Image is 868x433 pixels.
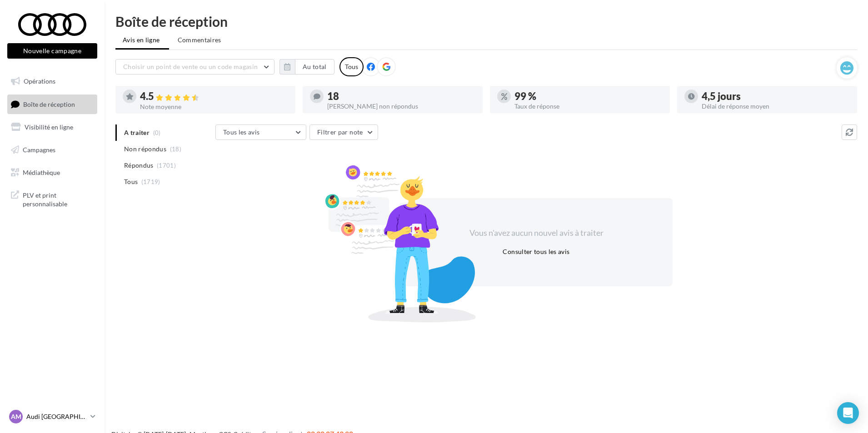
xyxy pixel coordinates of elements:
button: Tous les avis [215,124,306,140]
span: Commentaires [178,36,221,44]
div: Vous n'avez aucun nouvel avis à traiter [458,227,614,239]
a: Campagnes [5,140,99,159]
span: Visibilité en ligne [25,123,73,131]
button: Consulter tous les avis [499,246,573,257]
span: Médiathèque [23,168,60,176]
button: Au total [295,59,334,75]
div: 18 [327,91,475,101]
span: Boîte de réception [23,100,75,108]
button: Nouvelle campagne [7,43,97,59]
div: [PERSON_NAME] non répondus [327,103,475,109]
div: Taux de réponse [514,103,663,109]
span: (1719) [141,178,160,185]
div: Note moyenne [140,104,288,110]
div: Open Intercom Messenger [837,402,859,424]
span: PLV et print personnalisable [23,189,94,209]
button: Choisir un point de vente ou un code magasin [115,59,274,75]
div: Tous [339,57,364,76]
button: Filtrer par note [309,124,378,140]
a: Boîte de réception [5,95,99,114]
button: Au total [279,59,334,75]
a: Opérations [5,72,99,91]
span: Choisir un point de vente ou un code magasin [123,63,258,70]
div: 4.5 [140,91,288,102]
span: Non répondus [124,144,166,154]
span: AM [11,412,21,421]
div: Boîte de réception [115,15,857,28]
a: Visibilité en ligne [5,118,99,137]
a: AM Audi [GEOGRAPHIC_DATA] [7,408,97,425]
div: Délai de réponse moyen [702,103,850,109]
div: 99 % [514,91,663,101]
span: (1701) [157,162,176,169]
span: Tous [124,177,138,186]
span: (18) [170,145,181,153]
span: Répondus [124,161,154,170]
p: Audi [GEOGRAPHIC_DATA] [26,412,87,421]
a: Médiathèque [5,163,99,182]
a: PLV et print personnalisable [5,185,99,212]
div: 4,5 jours [702,91,850,101]
span: Opérations [24,77,55,85]
span: Campagnes [23,146,55,154]
span: Tous les avis [223,128,260,136]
